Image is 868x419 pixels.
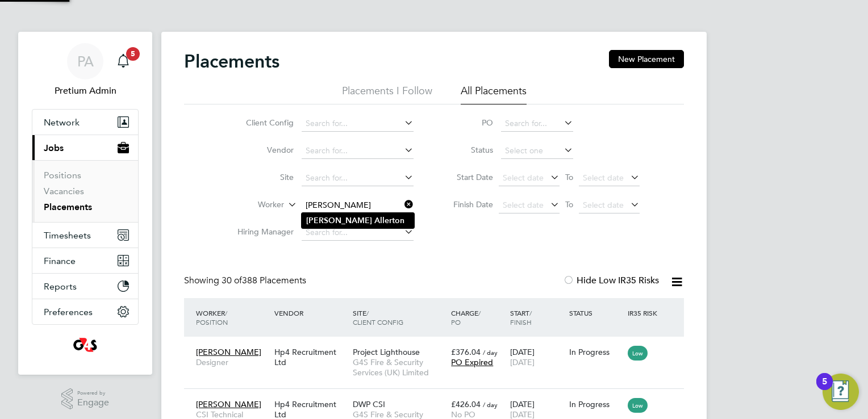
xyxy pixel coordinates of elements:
div: Site [350,303,448,332]
span: / Client Config [353,308,403,326]
button: Network [32,110,138,135]
button: Finance [32,248,138,273]
span: Project Lighthouse [353,347,420,357]
div: Charge [448,303,507,332]
nav: Main navigation [18,32,152,375]
span: / Position [196,308,228,326]
span: PO Expired [451,357,493,367]
input: Select one [501,143,573,159]
a: PAPretium Admin [32,43,139,98]
h2: Placements [184,50,279,73]
img: g4sssuk-logo-retina.png [71,336,100,354]
button: Open Resource Center, 5 new notifications [823,374,859,410]
span: Pretium Admin [32,84,139,98]
span: Select date [503,173,544,183]
span: To [562,197,577,212]
span: DWP CSI [353,399,385,409]
span: Powered by [77,388,109,398]
input: Search for... [302,225,414,241]
input: Search for... [302,198,414,213]
input: Search for... [302,170,414,186]
span: To [562,170,577,185]
span: / Finish [510,308,532,326]
label: Status [442,145,493,155]
span: [PERSON_NAME] [196,347,261,357]
b: Allerton [374,216,404,225]
span: / day [483,400,498,409]
div: Vendor [272,303,350,323]
span: Select date [503,200,544,210]
a: [PERSON_NAME]CSI Technical AuthorHp4 Recruitment LtdDWP CSIG4S Fire & Security Services (UK) Limi... [193,393,684,403]
label: Client Config [228,118,294,128]
button: Reports [32,274,138,299]
a: 5 [112,43,135,79]
span: Timesheets [44,230,91,241]
span: [PERSON_NAME] [196,399,261,409]
li: All Placements [461,84,527,104]
label: PO [442,118,493,128]
span: G4S Fire & Security Services (UK) Limited [353,357,445,378]
a: Placements [44,202,92,212]
label: Start Date [442,172,493,182]
button: New Placement [609,50,684,68]
span: Preferences [44,307,93,317]
label: Hiring Manager [228,227,294,237]
button: Jobs [32,135,138,160]
input: Search for... [302,143,414,159]
label: Worker [219,199,284,211]
div: Hp4 Recruitment Ltd [272,341,350,373]
a: Powered byEngage [61,388,110,410]
a: [PERSON_NAME]DesignerHp4 Recruitment LtdProject LighthouseG4S Fire & Security Services (UK) Limit... [193,341,684,350]
div: 5 [822,382,827,396]
label: Vendor [228,145,294,155]
div: Worker [193,303,272,332]
b: [PERSON_NAME] [306,216,372,225]
span: £376.04 [451,347,481,357]
span: Select date [583,200,624,210]
span: 5 [126,47,140,61]
label: Finish Date [442,199,493,209]
a: Go to home page [32,336,139,354]
button: Timesheets [32,223,138,248]
input: Search for... [302,116,414,132]
span: £426.04 [451,399,481,409]
span: 30 of [222,275,242,286]
a: Vacancies [44,186,84,196]
span: Low [628,346,648,361]
div: Jobs [32,160,138,222]
label: Hide Low IR35 Risks [563,275,659,286]
span: / day [483,348,498,357]
div: Status [566,303,625,323]
div: Showing [184,275,308,287]
span: PA [77,54,94,69]
span: Designer [196,357,269,367]
span: Select date [583,173,624,183]
span: Engage [77,398,109,408]
a: Positions [44,170,81,181]
span: 388 Placements [222,275,306,286]
span: Finance [44,255,76,266]
div: In Progress [569,347,623,357]
div: In Progress [569,399,623,409]
span: Low [628,398,648,413]
span: [DATE] [510,357,535,367]
div: IR35 Risk [625,303,664,323]
div: Start [507,303,566,332]
span: Reports [44,281,77,292]
span: Jobs [44,143,64,153]
div: [DATE] [507,341,566,373]
input: Search for... [501,116,573,132]
label: Site [228,172,294,182]
span: / PO [451,308,481,326]
li: Placements I Follow [342,84,432,104]
span: Network [44,117,80,128]
button: Preferences [32,299,138,324]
